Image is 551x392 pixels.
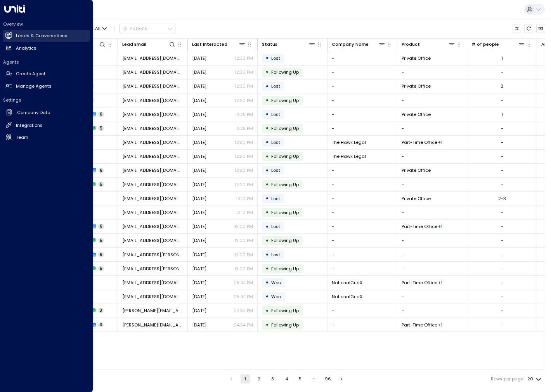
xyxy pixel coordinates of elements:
[98,252,104,257] span: 6
[235,97,253,104] p: 12:30 PM
[192,181,206,188] span: Sep 19, 2025
[122,55,183,61] span: vienlpy@gmail.com
[397,248,467,261] td: -
[501,83,503,89] div: 2
[98,308,104,313] span: 3
[438,322,442,328] div: Private Office
[498,195,506,202] div: 2-3
[501,280,503,286] div: -
[98,322,104,328] span: 3
[98,112,104,117] span: 6
[501,237,503,243] div: -
[234,307,253,314] p: 04:34 PM
[120,24,175,33] button: Actions
[234,252,253,258] p: 12:00 PM
[265,53,269,63] div: •
[501,167,503,173] div: -
[192,223,206,230] span: Sep 20, 2025
[192,237,206,243] span: Sep 19, 2025
[3,21,90,27] h2: Overview
[265,291,269,302] div: •
[192,294,206,300] span: Sep 19, 2025
[192,41,227,48] div: Last Interacted
[332,153,366,159] span: The Hawk Legal
[122,83,183,89] span: kultbykult@gmail.com
[3,97,90,103] h2: Settings
[265,263,269,274] div: •
[192,83,206,89] span: Sep 20, 2025
[397,93,467,107] td: -
[327,234,397,247] td: -
[236,209,253,216] p: 12:10 PM
[98,266,104,271] span: 5
[397,121,467,135] td: -
[98,168,104,173] span: 6
[265,235,269,246] div: •
[122,181,183,188] span: jensbiz111@gmail.com
[332,294,362,300] span: NationalGridX
[122,280,183,286] span: anselm@nationalgridx.com
[327,164,397,177] td: -
[271,167,280,173] span: Lost
[438,223,442,230] div: Private Office
[513,24,522,33] button: Customize
[234,322,253,328] p: 04:34 PM
[271,237,299,243] span: Following Up
[192,153,206,159] span: Sep 19, 2025
[491,376,524,382] label: Rows per page:
[192,41,246,48] div: Last Interacted
[501,69,503,75] div: -
[265,221,269,232] div: •
[271,307,299,314] span: Following Up
[122,266,183,272] span: miranda.millender@gmail.com
[265,165,269,176] div: •
[327,262,397,275] td: -
[438,280,442,286] div: Private Office
[123,26,147,31] div: Actions
[122,139,183,145] span: naja@thehawklegal.com
[271,280,281,286] span: Won
[265,109,269,119] div: •
[98,224,104,229] span: 6
[397,262,467,275] td: -
[3,106,90,119] a: Company Data
[265,249,269,260] div: •
[271,266,299,272] span: Following Up
[192,69,206,75] span: Sep 19, 2025
[192,167,206,173] span: Sep 20, 2025
[235,69,253,75] p: 12:30 PM
[98,182,104,187] span: 5
[271,195,280,202] span: Lost
[265,67,269,77] div: •
[271,223,280,230] span: Lost
[122,223,183,230] span: aisha.gigani@hotmail.com
[327,192,397,205] td: -
[17,109,50,116] h2: Company Data
[235,167,253,173] p: 12:20 PM
[235,55,253,61] p: 12:30 PM
[192,307,206,314] span: Sep 19, 2025
[16,83,52,90] h2: Manage Agents
[234,266,253,272] p: 12:00 PM
[271,69,299,75] span: Following Up
[16,134,28,141] h2: Team
[241,374,250,383] button: page 1
[235,83,253,89] p: 12:30 PM
[265,81,269,92] div: •
[234,223,253,230] p: 12:00 PM
[192,195,206,202] span: Sep 20, 2025
[271,97,299,104] span: Following Up
[271,139,280,145] span: Lost
[234,294,253,300] p: 05:44 PM
[271,322,299,328] span: Following Up
[271,125,299,131] span: Following Up
[402,322,437,328] span: Part-Time Office
[327,51,397,65] td: -
[122,125,183,131] span: ameraneni9@gmail.com
[327,107,397,121] td: -
[397,150,467,163] td: -
[3,42,90,54] a: Analytics
[402,41,420,48] div: Product
[397,290,467,304] td: -
[501,139,503,145] div: -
